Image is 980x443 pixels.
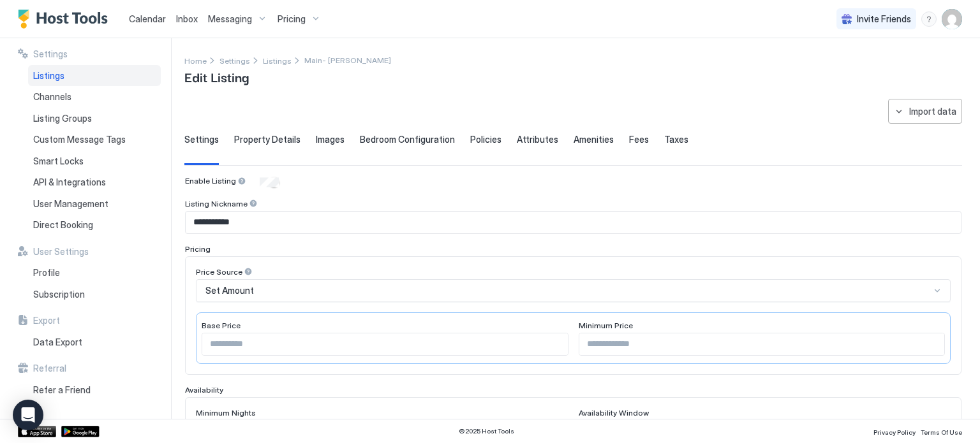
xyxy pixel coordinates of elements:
a: App Store [18,426,56,437]
button: Import data [888,99,962,124]
a: Smart Locks [28,150,161,172]
span: Base Price [202,321,241,330]
a: Listings [263,54,292,67]
input: Input Field [186,212,961,233]
span: User Settings [33,246,89,258]
span: Availability Window [579,408,649,418]
span: Listings [33,70,64,82]
a: Subscription [28,284,161,305]
span: Export [33,315,60,326]
span: Smart Locks [33,156,84,167]
span: Subscription [33,289,85,300]
span: Calendar [129,13,166,24]
div: Open Intercom Messenger [13,400,43,430]
span: Invite Friends [857,13,911,25]
span: Profile [33,267,60,279]
a: Terms Of Use [921,425,962,438]
span: Policies [470,134,501,145]
span: Pricing [278,13,306,25]
span: Enable Listing [185,176,236,185]
span: Direct Booking [33,219,93,231]
span: Availability [185,385,223,395]
a: Direct Booking [28,214,161,236]
span: Custom Message Tags [33,134,126,145]
a: Refer a Friend [28,379,161,401]
span: Minimum Price [579,321,633,330]
span: Attributes [517,134,558,145]
span: Minimum Nights [196,408,256,418]
span: Privacy Policy [873,428,916,436]
a: Home [184,54,207,67]
a: Profile [28,262,161,284]
span: Settings [33,48,68,60]
div: Breadcrumb [184,54,207,67]
span: Channels [33,91,71,103]
span: Inbox [176,13,198,24]
span: User Management [33,198,108,210]
span: Referral [33,363,66,374]
a: Calendar [129,12,166,25]
span: Pricing [185,244,211,254]
span: API & Integrations [33,177,106,188]
span: Terms Of Use [921,428,962,436]
input: Input Field [579,333,945,355]
span: Amenities [574,134,614,145]
span: Listing Nickname [185,199,248,208]
span: Settings [184,134,219,145]
span: Edit Listing [184,67,249,86]
input: Input Field [202,333,568,355]
span: Home [184,56,207,66]
span: Data Export [33,337,82,348]
a: Google Play Store [61,426,100,437]
span: Taxes [664,134,688,145]
span: Bedroom Configuration [360,134,455,145]
a: Inbox [176,12,198,25]
div: Import data [909,105,956,118]
span: Listing Groups [33,113,92,124]
span: Images [316,134,345,145]
a: Settings [219,54,250,67]
span: Messaging [208,13,252,25]
span: Set Amount [205,285,254,296]
div: User profile [942,9,962,29]
span: Price Source [196,267,242,277]
a: Listing Groups [28,108,161,129]
span: Breadcrumb [304,55,391,65]
div: menu [921,11,937,27]
a: Channels [28,86,161,108]
a: Listings [28,65,161,87]
div: Breadcrumb [219,54,250,67]
span: Settings [219,56,250,66]
a: Privacy Policy [873,425,916,438]
span: © 2025 Host Tools [459,427,514,435]
span: Fees [629,134,649,145]
a: Custom Message Tags [28,129,161,150]
span: Refer a Friend [33,384,91,396]
span: Property Details [234,134,301,145]
a: User Management [28,193,161,215]
a: API & Integrations [28,171,161,193]
span: Listings [263,56,292,66]
a: Host Tools Logo [18,10,114,29]
div: Breadcrumb [263,54,292,67]
a: Data Export [28,331,161,353]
